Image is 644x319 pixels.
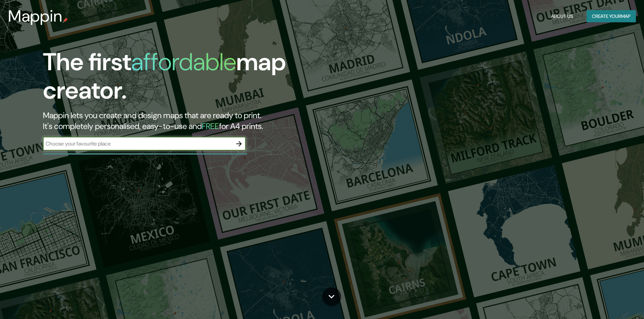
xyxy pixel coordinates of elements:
input: Choose your favourite place [43,140,232,148]
h2: Mappin lets you create and design maps that are ready to print. It's completely personalised, eas... [43,110,365,132]
h1: affordable [131,46,236,78]
button: Create yourmap [587,10,636,23]
h5: FREE [202,121,219,131]
h3: Mappin [8,7,63,26]
img: mappin-pin [63,18,68,23]
h1: The first map creator. [43,48,365,110]
button: About Us [548,10,576,23]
